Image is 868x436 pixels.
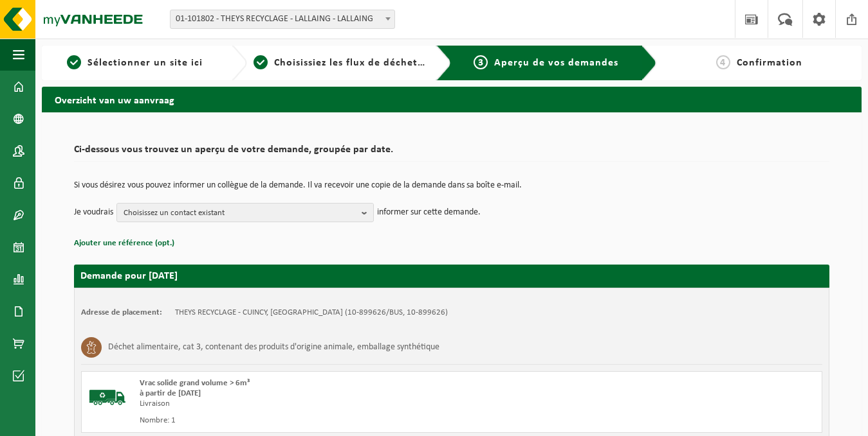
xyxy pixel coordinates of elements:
span: 01-101802 - THEYS RECYCLAGE - LALLAING - LALLAING [170,10,395,29]
img: BL-SO-LV.png [88,378,127,417]
span: Confirmation [737,58,802,68]
p: informer sur cette demande. [377,203,481,222]
strong: Adresse de placement: [81,308,162,317]
span: 2 [254,55,268,69]
button: Choisissez un contact existant [116,203,374,222]
strong: Demande pour [DATE] [80,271,178,281]
span: Choisissez un contact existant [124,204,356,223]
div: Livraison [140,399,503,409]
button: Ajouter une référence (opt.) [74,235,174,252]
a: 1Sélectionner un site ici [48,55,221,71]
td: THEYS RECYCLAGE - CUINCY, [GEOGRAPHIC_DATA] (10-899626/BUS, 10-899626) [175,308,448,318]
h3: Déchet alimentaire, cat 3, contenant des produits d'origine animale, emballage synthétique [108,337,439,358]
h2: Ci-dessous vous trouvez un aperçu de votre demande, groupée par date. [74,144,829,162]
p: Je voudrais [74,203,113,222]
span: 4 [716,55,730,69]
h2: Overzicht van uw aanvraag [42,87,862,112]
strong: à partir de [DATE] [140,389,201,397]
span: Aperçu de vos demandes [494,58,618,68]
span: Sélectionner un site ici [88,58,203,68]
span: Vrac solide grand volume > 6m³ [140,379,250,387]
p: Si vous désirez vous pouvez informer un collègue de la demande. Il va recevoir une copie de la de... [74,181,829,190]
span: 3 [474,55,488,69]
span: 1 [67,55,81,69]
span: 01-101802 - THEYS RECYCLAGE - LALLAING - LALLAING [171,10,394,28]
div: Nombre: 1 [140,415,503,426]
a: 2Choisissiez les flux de déchets et récipients [254,55,427,71]
span: Choisissiez les flux de déchets et récipients [274,58,488,68]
